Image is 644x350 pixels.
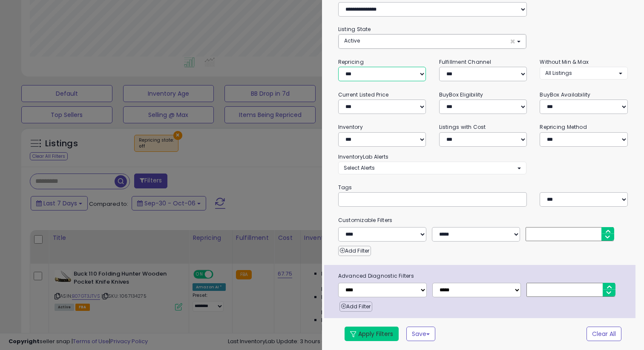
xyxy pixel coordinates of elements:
small: Repricing [338,58,364,65]
span: All Listings [545,69,572,77]
small: Listings with Cost [439,123,486,131]
small: Inventory [338,123,363,131]
small: Without Min & Max [540,58,589,65]
small: Current Listed Price [338,91,388,98]
button: Add Filter [338,246,371,256]
small: InventoryLab Alerts [338,153,388,160]
button: Add Filter [339,302,372,312]
button: Save [406,327,435,341]
small: Listing State [338,26,371,33]
small: Repricing Method [540,123,587,131]
small: Tags [332,183,634,192]
small: Customizable Filters [332,216,634,225]
span: Select Alerts [344,164,375,171]
span: × [510,37,515,46]
button: All Listings [540,67,628,79]
small: BuyBox Availability [540,91,590,98]
button: Active × [339,34,526,48]
button: Apply Filters [345,327,399,341]
small: Fulfillment Channel [439,58,491,65]
small: BuyBox Eligibility [439,91,483,98]
button: Clear All [586,327,621,341]
button: Select Alerts [338,162,526,174]
span: Active [344,37,360,44]
span: Advanced Diagnostic Filters [332,271,635,281]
